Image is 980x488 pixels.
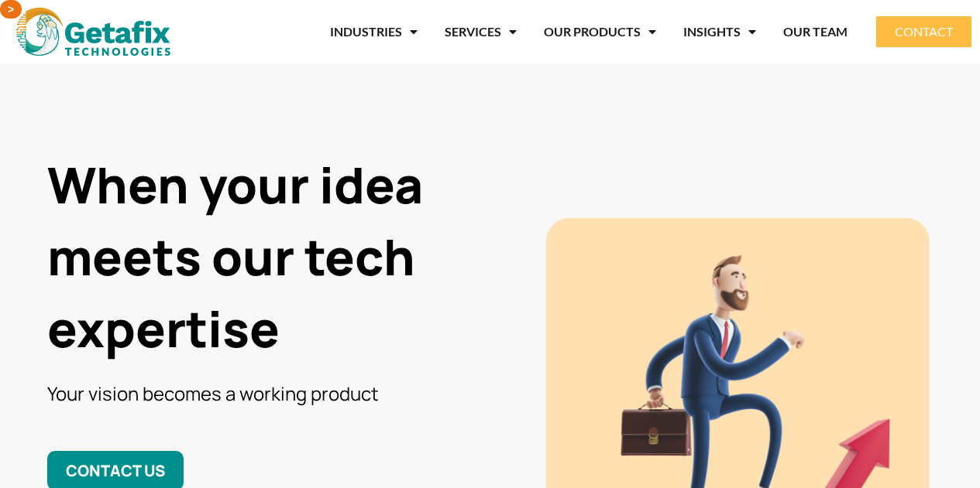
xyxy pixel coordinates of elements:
h1: When your idea meets our tech expertise [47,149,528,364]
a: INSIGHTS [683,14,756,49]
nav: Menu [194,14,848,49]
a: OUR PRODUCTS [544,14,656,49]
a: INDUSTRIES [330,14,418,49]
h3: Your vision becomes a working product [47,381,528,406]
img: web and mobile application development company [16,8,170,56]
a: CONTACT [876,16,971,47]
a: OUR TEAM [783,14,848,49]
a: SERVICES [445,14,517,49]
span: CONTACT [895,26,953,38]
span: CONTACT US [66,460,165,481]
